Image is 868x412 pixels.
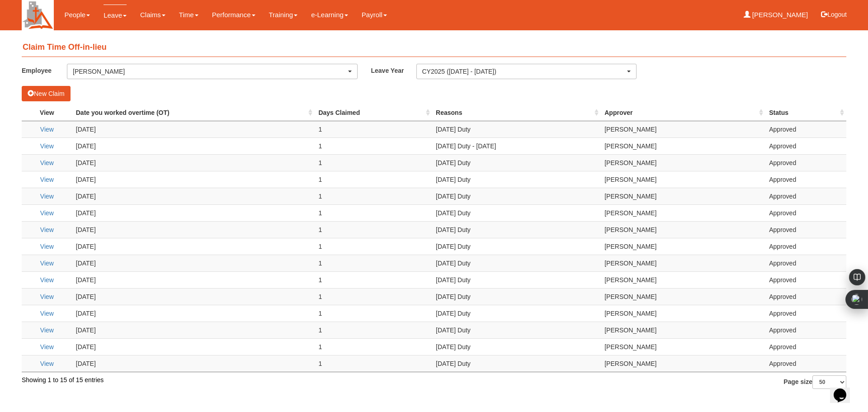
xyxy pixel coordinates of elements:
select: Page size [812,375,846,389]
th: Date you worked overtime (OT) : activate to sort column ascending [72,104,315,121]
td: Approved [765,188,846,204]
td: Approved [765,238,846,255]
a: Time [179,5,198,25]
td: [DATE] [72,171,315,188]
td: Approved [765,305,846,322]
td: [DATE] [72,221,315,238]
a: View [40,260,54,267]
th: View [22,104,72,121]
a: View [40,276,54,284]
a: View [40,126,54,133]
a: Training [269,5,298,25]
td: 1 [315,154,432,171]
td: 1 [315,204,432,221]
th: Status : activate to sort column ascending [765,104,846,121]
td: [DATE] Duty [432,204,601,221]
td: 1 [315,355,432,372]
td: Approved [765,338,846,355]
td: [DATE] [72,121,315,137]
td: [DATE] Duty [432,271,601,288]
td: [PERSON_NAME] [601,288,765,305]
td: Approved [765,221,846,238]
a: View [40,360,54,367]
a: View [40,226,54,233]
td: [DATE] [72,338,315,355]
button: New Claim [22,86,71,101]
td: [PERSON_NAME] [601,271,765,288]
a: View [40,142,54,150]
td: Approved [765,171,846,188]
button: CY2025 ([DATE] - [DATE]) [416,64,637,79]
td: Approved [765,121,846,137]
td: [PERSON_NAME] [601,221,765,238]
td: [DATE] Duty [432,305,601,322]
a: e-Learning [311,5,348,25]
td: Approved [765,255,846,271]
th: Days Claimed : activate to sort column ascending [315,104,432,121]
div: [PERSON_NAME] [73,67,346,76]
div: CY2025 ([DATE] - [DATE]) [422,67,626,76]
th: Reasons : activate to sort column ascending [432,104,601,121]
label: Leave Year [371,64,416,77]
td: [DATE] [72,288,315,305]
td: [PERSON_NAME] [601,322,765,338]
a: View [40,327,54,334]
a: View [40,343,54,350]
td: [PERSON_NAME] [601,355,765,372]
td: [DATE] Duty [432,154,601,171]
td: 1 [315,338,432,355]
td: 1 [315,288,432,305]
a: People [64,5,90,25]
td: 1 [315,137,432,154]
iframe: chat widget [830,376,859,403]
td: [PERSON_NAME] [601,188,765,204]
td: [DATE] Duty [432,255,601,271]
td: [DATE] [72,322,315,338]
td: [DATE] Duty [432,238,601,255]
td: [PERSON_NAME] [601,171,765,188]
td: [PERSON_NAME] [601,137,765,154]
label: Employee [22,64,67,77]
button: Logout [815,4,853,25]
td: [DATE] Duty [432,171,601,188]
td: [DATE] Duty [432,188,601,204]
td: 1 [315,322,432,338]
td: [PERSON_NAME] [601,204,765,221]
a: Leave [104,5,127,26]
a: Claims [140,5,165,25]
td: [DATE] Duty [432,338,601,355]
td: 1 [315,305,432,322]
td: Approved [765,322,846,338]
a: View [40,176,54,183]
td: [PERSON_NAME] [601,154,765,171]
td: [PERSON_NAME] [601,255,765,271]
td: [DATE] [72,305,315,322]
td: [DATE] Duty [432,121,601,137]
td: [DATE] [72,154,315,171]
a: Payroll [362,5,387,25]
td: 1 [315,121,432,137]
td: [DATE] Duty [432,355,601,372]
a: [PERSON_NAME] [744,5,808,25]
td: 1 [315,221,432,238]
td: [PERSON_NAME] [601,305,765,322]
td: [PERSON_NAME] [601,121,765,137]
td: Approved [765,355,846,372]
td: 1 [315,188,432,204]
a: View [40,159,54,166]
td: [DATE] Duty [432,221,601,238]
a: View [40,310,54,317]
a: View [40,193,54,200]
td: [DATE] Duty [432,288,601,305]
a: View [40,243,54,250]
td: Approved [765,137,846,154]
td: 1 [315,255,432,271]
td: Approved [765,271,846,288]
h4: Claim Time Off-in-lieu [22,38,846,57]
button: [PERSON_NAME] [67,64,358,79]
td: [DATE] [72,255,315,271]
td: [PERSON_NAME] [601,338,765,355]
td: Approved [765,288,846,305]
td: 1 [315,171,432,188]
td: Approved [765,154,846,171]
